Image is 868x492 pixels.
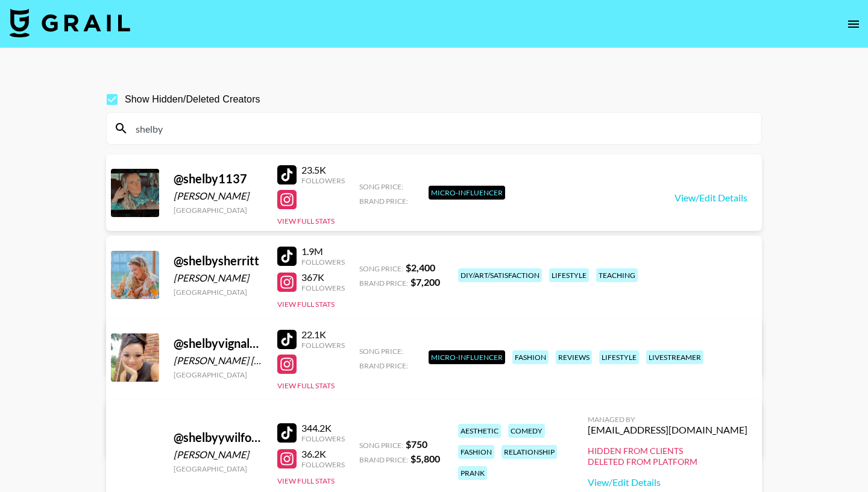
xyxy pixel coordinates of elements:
[359,197,408,206] span: Brand Price:
[301,460,345,469] div: Followers
[406,438,427,450] strong: $ 750
[359,264,403,273] span: Song Price:
[128,119,754,138] input: Search by User Name
[174,288,263,297] div: [GEOGRAPHIC_DATA]
[502,445,557,459] div: relationship
[174,171,263,186] div: @ shelby1137
[10,8,130,37] img: Grail Talent
[588,446,747,456] div: Hidden from Clients
[174,430,263,445] div: @ shelbyywilfong
[301,422,345,434] div: 344.2K
[508,424,545,438] div: comedy
[301,341,345,350] div: Followers
[556,350,592,364] div: reviews
[675,192,747,204] a: View/Edit Details
[301,245,345,257] div: 1.9M
[125,92,260,107] span: Show Hidden/Deleted Creators
[301,283,345,292] div: Followers
[588,456,747,467] div: Deleted from Platform
[359,347,403,356] span: Song Price:
[301,434,345,443] div: Followers
[512,350,549,364] div: fashion
[406,262,435,273] strong: $ 2,400
[174,253,263,268] div: @ shelbysherritt
[458,424,501,438] div: aesthetic
[841,12,866,36] button: open drawer
[174,464,263,473] div: [GEOGRAPHIC_DATA]
[359,441,403,450] span: Song Price:
[174,190,263,202] div: [PERSON_NAME]
[301,448,345,460] div: 36.2K
[458,445,494,459] div: fashion
[588,424,747,436] div: [EMAIL_ADDRESS][DOMAIN_NAME]
[277,476,335,485] button: View Full Stats
[174,370,263,379] div: [GEOGRAPHIC_DATA]
[588,415,747,424] div: Managed By
[599,350,639,364] div: lifestyle
[359,361,408,370] span: Brand Price:
[458,466,487,480] div: prank
[410,276,440,288] strong: $ 7,200
[174,272,263,284] div: [PERSON_NAME]
[174,206,263,215] div: [GEOGRAPHIC_DATA]
[174,449,263,461] div: [PERSON_NAME]
[277,381,335,390] button: View Full Stats
[277,300,335,309] button: View Full Stats
[359,279,408,288] span: Brand Price:
[410,453,440,464] strong: $ 5,800
[646,350,703,364] div: livestreamer
[301,257,345,266] div: Followers
[301,271,345,283] div: 367K
[277,216,335,225] button: View Full Stats
[359,455,408,464] span: Brand Price:
[588,476,747,488] a: View/Edit Details
[174,355,263,367] div: [PERSON_NAME] [PERSON_NAME]
[549,268,589,282] div: lifestyle
[174,336,263,351] div: @ shelbyvignal11
[301,164,345,176] div: 23.5K
[359,182,403,191] span: Song Price:
[301,176,345,185] div: Followers
[596,268,638,282] div: teaching
[429,350,505,364] div: Micro-Influencer
[301,329,345,341] div: 22.1K
[429,186,505,200] div: Micro-Influencer
[458,268,542,282] div: diy/art/satisfaction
